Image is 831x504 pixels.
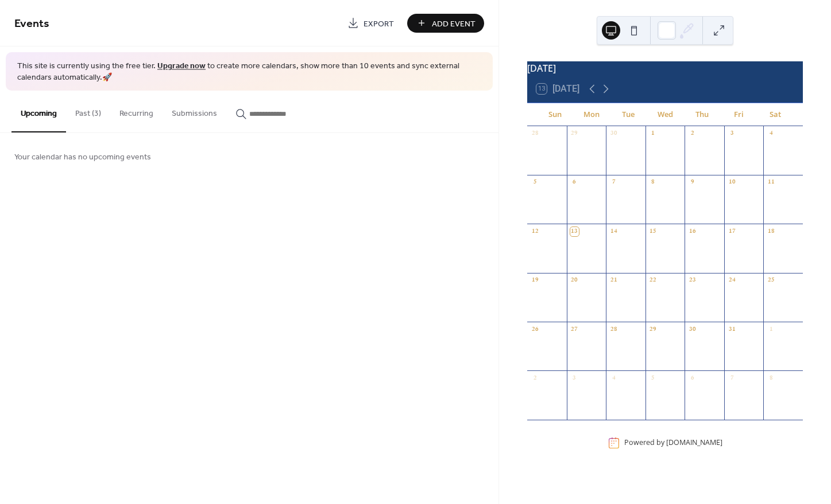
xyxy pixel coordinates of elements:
[531,325,539,334] div: 26
[609,325,618,334] div: 28
[728,130,736,138] div: 3
[728,276,736,285] div: 24
[666,438,722,448] a: [DOMAIN_NAME]
[757,103,794,126] div: Sat
[688,227,697,236] div: 16
[649,130,658,138] div: 1
[531,178,539,187] div: 5
[573,103,610,126] div: Mon
[688,130,697,138] div: 2
[570,178,579,187] div: 6
[767,276,775,285] div: 25
[609,178,618,187] div: 7
[531,374,539,382] div: 2
[364,18,394,30] span: Export
[14,151,151,163] span: Your calendar has no upcoming events
[609,130,618,138] div: 30
[570,374,579,382] div: 3
[14,13,49,35] span: Events
[407,14,484,33] button: Add Event
[767,130,775,138] div: 4
[649,374,658,382] div: 5
[17,61,481,83] span: This site is currently using the free tier. to create more calendars, show more than 10 events an...
[570,325,579,334] div: 27
[531,130,539,138] div: 28
[767,374,775,382] div: 8
[649,325,658,334] div: 29
[688,178,697,187] div: 9
[110,91,163,131] button: Recurring
[66,91,110,131] button: Past (3)
[767,178,775,187] div: 11
[649,178,658,187] div: 8
[688,374,697,382] div: 6
[609,227,618,236] div: 14
[624,438,722,448] div: Powered by
[339,14,403,33] a: Export
[728,325,736,334] div: 31
[531,227,539,236] div: 12
[432,18,476,30] span: Add Event
[649,276,658,285] div: 22
[728,178,736,187] div: 10
[609,374,618,382] div: 4
[688,276,697,285] div: 23
[570,227,579,236] div: 13
[610,103,647,126] div: Tue
[570,130,579,138] div: 29
[767,227,775,236] div: 18
[163,91,226,131] button: Submissions
[570,276,579,285] div: 20
[527,61,803,75] div: [DATE]
[728,227,736,236] div: 17
[683,103,720,126] div: Thu
[11,91,66,132] button: Upcoming
[536,103,573,126] div: Sun
[649,227,658,236] div: 15
[647,103,683,126] div: Wed
[720,103,757,126] div: Fri
[767,325,775,334] div: 1
[157,58,206,74] a: Upgrade now
[609,276,618,285] div: 21
[728,374,736,382] div: 7
[688,325,697,334] div: 30
[531,276,539,285] div: 19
